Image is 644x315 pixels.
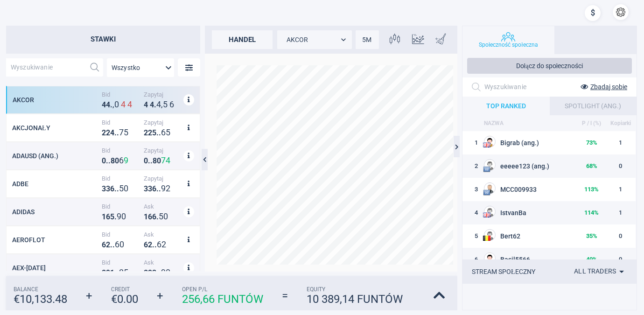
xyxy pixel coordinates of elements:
[121,211,126,221] strong: 0
[584,186,599,193] strong: 113 %
[144,119,181,126] span: Zapytaj
[14,286,67,293] span: Balance
[483,201,577,224] td: IstvanBa
[182,286,263,293] span: Open P/L
[462,131,483,154] td: 1
[152,268,156,277] strong: 2
[110,240,115,249] strong: ..
[144,128,148,137] strong: 2
[356,30,379,49] div: 5M
[119,127,124,137] strong: 7
[550,97,637,115] div: SPOTLIGHT (ang.)
[119,155,124,165] strong: 6
[14,293,67,306] strong: € 10,133.48
[110,212,114,221] strong: 5
[148,268,152,277] strong: 9
[144,100,148,109] strong: 4
[157,239,161,249] strong: 6
[115,156,119,165] strong: 0
[483,131,577,154] td: Bigrab (ang.)
[462,131,636,154] tr: 1US flagBigrab (ang.)73%1
[106,184,110,193] strong: 3
[166,127,170,137] strong: 5
[156,184,161,193] strong: ..
[577,115,605,131] th: P / l (%)
[483,115,577,131] th: NAZWA
[152,184,156,193] strong: 6
[12,208,99,216] div: ADIDAS
[462,178,636,201] tr: 3EU flagMCC009933113%1
[102,147,139,154] span: Bid
[107,58,174,77] div: Wszystko
[483,166,490,173] img: EU flag
[516,62,583,70] span: Dołącz do społeczności
[166,155,170,165] strong: 4
[6,26,200,54] h2: Stawki
[154,100,156,109] strong: .
[106,100,110,109] strong: 4
[467,58,632,74] button: Dołącz do społeczności
[484,80,565,94] input: Wyszukiwanie
[121,99,132,109] strong: 4 4
[13,96,99,104] div: AKCOR
[111,286,138,293] span: Credit
[144,184,148,193] strong: 3
[307,293,403,306] strong: 10 389,14 funtów
[462,248,636,271] tr: 6Flaga UEBasil556640%0
[161,239,166,249] strong: 2
[124,155,128,165] strong: 9
[156,128,161,137] strong: ..
[117,211,121,221] strong: 9
[119,267,124,277] strong: 8
[144,91,181,98] span: Zapytaj
[163,211,168,221] strong: 0
[169,99,174,109] strong: 6
[161,127,166,137] strong: 6
[483,189,490,196] img: EU flag
[462,224,483,248] td: 5
[574,264,627,279] div: All traders
[606,248,636,271] td: 0
[6,58,85,77] input: Wyszukiwanie
[114,184,119,193] strong: ..
[119,239,124,249] strong: 0
[606,224,636,248] td: 0
[144,231,181,238] span: Ask
[102,212,106,221] strong: 1
[124,267,128,277] strong: 5
[462,201,636,224] tr: 4US flagIstvanBa114%1
[102,240,106,249] strong: 6
[148,212,152,221] strong: 6
[606,115,636,131] th: Kopiarki
[124,127,128,137] strong: 5
[152,240,157,249] strong: ..
[12,152,99,160] div: ADAUSD (ang.)
[153,156,157,165] strong: 8
[102,91,139,98] span: Bid
[110,100,112,109] strong: .
[586,232,597,239] strong: 35 %
[144,268,148,277] strong: 8
[483,248,577,271] td: Basil5566
[462,201,483,224] td: 4
[586,162,597,169] strong: 68%
[111,156,115,165] strong: 8
[166,267,170,277] strong: 0
[102,231,139,238] span: Bid
[161,155,166,165] strong: 7
[166,183,170,193] strong: 2
[6,86,200,271] div: grid
[148,240,152,249] strong: 2
[462,224,636,248] tr: 5BE flagBert6235%0
[479,42,538,49] span: Społeczność społeczna
[606,131,636,154] td: 1
[156,99,168,109] strong: 4,5
[102,184,106,193] strong: 3
[102,268,106,277] strong: 8
[148,184,152,193] strong: 3
[212,30,273,49] div: Handel
[102,259,139,266] span: Bid
[7,5,58,56] img: Sirix (sytrop
[156,212,159,221] strong: .
[584,209,599,216] strong: 114 %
